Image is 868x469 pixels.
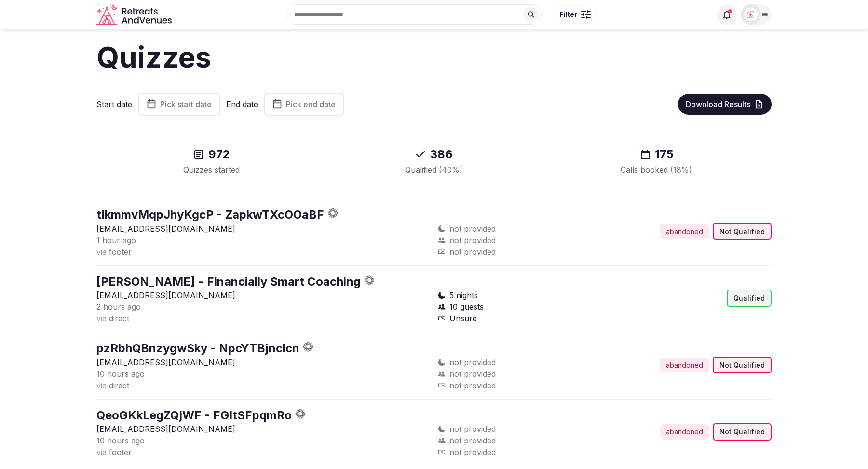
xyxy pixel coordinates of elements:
[138,93,220,116] button: Pick start date
[557,164,756,176] div: Calls booked
[449,223,496,234] span: not provided
[449,301,484,313] span: 10 guests
[112,147,311,162] div: 972
[96,207,324,223] button: tIkmmvMqpJhyKgcP - ZapkwTXcOOaBF
[96,408,292,422] a: QeoGKkLegZQjWF - FGItSFpqmRo
[713,223,772,240] div: Not Qualified
[559,10,577,19] span: Filter
[96,207,324,221] a: tIkmmvMqpJhyKgcP - ZapkwTXcOOaBF
[96,447,107,457] span: via
[96,4,174,26] svg: Retreats and Venues company logo
[96,340,299,357] button: pzRbhQBnzygwSky - NpcYTBjnclcn
[449,357,496,368] span: not provided
[438,446,601,458] div: not provided
[96,223,430,234] p: [EMAIL_ADDRESS][DOMAIN_NAME]
[727,290,772,307] div: Qualified
[713,357,772,374] div: Not Qualified
[553,5,597,24] button: Filter
[660,358,709,373] div: abandoned
[286,99,336,109] span: Pick end date
[96,436,145,445] span: 10 hours ago
[449,435,496,446] span: not provided
[678,94,772,115] button: Download Results
[226,99,258,110] label: End date
[160,99,212,109] span: Pick start date
[109,447,132,457] span: footer
[96,435,145,446] button: 10 hours ago
[670,165,692,175] span: ( 18 %)
[660,224,709,239] div: abandoned
[96,341,299,355] a: pzRbhQBnzygwSky - NpcYTBjnclcn
[96,234,136,246] button: 1 hour ago
[96,37,772,77] h1: Quizzes
[109,314,129,323] span: direct
[713,423,772,441] div: Not Qualified
[112,164,311,176] div: Quizzes started
[264,93,344,116] button: Pick end date
[449,368,496,380] span: not provided
[96,368,145,380] button: 10 hours ago
[334,164,533,176] div: Qualified
[449,290,478,301] span: 5 nights
[557,147,756,162] div: 175
[438,246,601,258] div: not provided
[438,313,601,324] div: Unsure
[449,234,496,246] span: not provided
[96,369,145,379] span: 10 hours ago
[686,99,750,109] span: Download Results
[660,424,709,440] div: abandoned
[96,290,430,301] p: [EMAIL_ADDRESS][DOMAIN_NAME]
[449,423,496,435] span: not provided
[96,235,136,245] span: 1 hour ago
[96,247,107,257] span: via
[744,8,758,21] img: Matt Grant Oakes
[438,380,601,391] div: not provided
[334,147,533,162] div: 386
[96,423,430,435] p: [EMAIL_ADDRESS][DOMAIN_NAME]
[96,275,361,289] a: [PERSON_NAME] - Financially Smart Coaching
[96,314,107,323] span: via
[96,301,141,313] button: 2 hours ago
[96,302,141,312] span: 2 hours ago
[109,247,132,257] span: footer
[109,381,129,390] span: direct
[96,381,107,390] span: via
[96,407,292,424] button: QeoGKkLegZQjWF - FGItSFpqmRo
[96,4,174,26] a: Visit the homepage
[96,357,430,368] p: [EMAIL_ADDRESS][DOMAIN_NAME]
[439,165,462,175] span: ( 40 %)
[96,99,132,110] label: Start date
[96,274,361,290] button: [PERSON_NAME] - Financially Smart Coaching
